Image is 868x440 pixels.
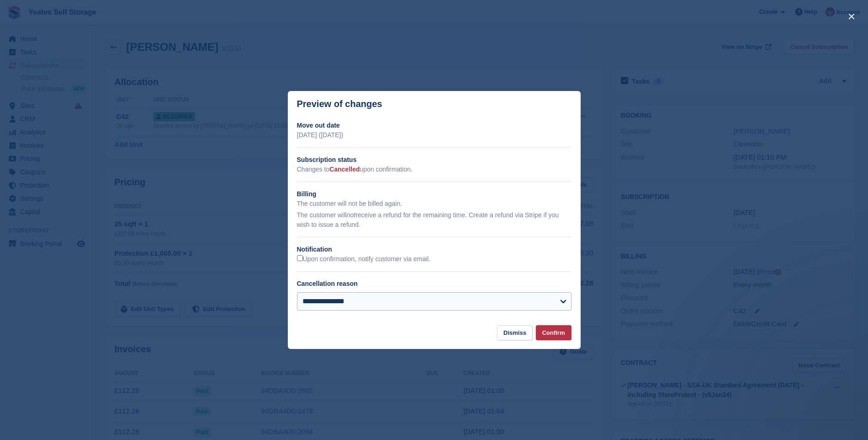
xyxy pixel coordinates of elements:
input: Upon confirmation, notify customer via email. [297,255,303,261]
h2: Move out date [297,121,571,130]
button: close [844,9,859,24]
p: Changes to upon confirmation. [297,165,571,174]
em: not [346,211,355,219]
span: Cancelled [329,166,360,173]
button: Confirm [536,325,571,340]
p: The customer will not be billed again. [297,199,571,209]
p: [DATE] ([DATE]) [297,130,571,140]
p: The customer will receive a refund for the remaining time. Create a refund via Stripe if you wish... [297,210,571,230]
p: Preview of changes [297,99,383,109]
label: Upon confirmation, notify customer via email. [297,255,431,263]
label: Cancellation reason [297,280,358,287]
h2: Billing [297,189,571,199]
h2: Notification [297,245,571,254]
button: Dismiss [497,325,533,340]
h2: Subscription status [297,155,571,165]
